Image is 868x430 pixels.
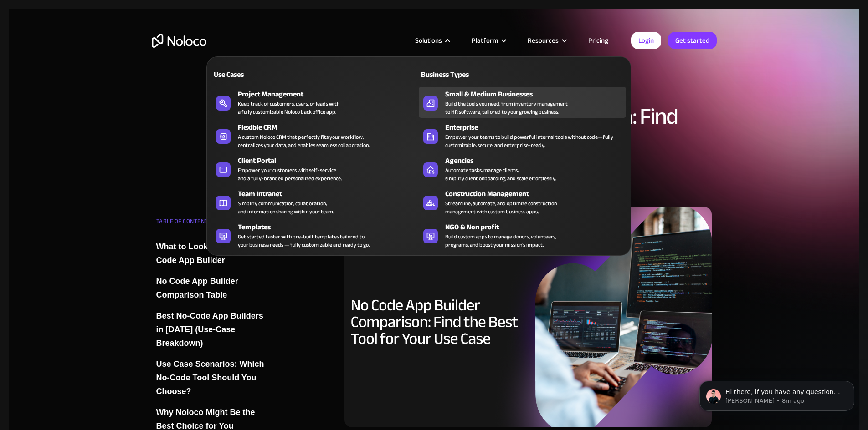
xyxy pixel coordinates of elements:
a: Flexible CRMA custom Noloco CRM that perfectly fits your workflow,centralizes your data, and enab... [211,120,419,151]
a: Login [631,32,661,49]
a: Business Types [419,64,626,85]
div: Solutions [415,35,442,46]
div: Project Management [238,89,423,100]
a: Construction ManagementStreamline, automate, and optimize constructionmanagement with custom busi... [419,187,626,218]
a: TemplatesGet started faster with pre-built templates tailored toyour business needs — fully custo... [211,220,419,251]
a: Use Cases [211,64,419,85]
div: Platform [472,35,498,46]
iframe: Intercom notifications message [686,362,868,425]
a: Get started [668,32,717,49]
div: Templates [238,222,423,233]
div: Empower your customers with self-service and a fully-branded personalized experience. [238,166,342,182]
a: Small & Medium BusinessesBuild the tools you need, from inventory managementto HR software, tailo... [419,87,626,118]
div: Empower your teams to build powerful internal tools without code—fully customizable, secure, and ... [445,133,621,149]
a: Use Case Scenarios: Which No-Code Tool Should You Choose? [156,357,267,398]
a: Client PortalEmpower your customers with self-serviceand a fully-branded personalized experience. [211,153,419,184]
a: home [152,34,206,48]
a: What to Look for in a No-Code App Builder [156,240,267,267]
div: Platform [460,35,516,46]
div: Resources [528,35,559,46]
div: Resources [516,35,577,46]
a: NGO & Non profitBuild custom apps to manage donors, volunteers,programs, and boost your mission’s... [419,220,626,251]
div: Use Cases [211,69,311,80]
div: Simplify communication, collaboration, and information sharing within your team. [238,199,334,216]
a: EnterpriseEmpower your teams to build powerful internal tools without code—fully customizable, se... [419,120,626,151]
div: Solutions [404,35,460,46]
div: TABLE OF CONTENT [156,214,267,233]
div: Client Portal [238,155,423,166]
a: AgenciesAutomate tasks, manage clients,simplify client onboarding, and scale effortlessly. [419,153,626,184]
div: NGO & Non profit [445,222,630,233]
div: Get started faster with pre-built templates tailored to your business needs — fully customizable ... [238,233,370,249]
div: Enterprise [445,122,630,133]
div: Construction Management [445,188,630,199]
a: Project ManagementKeep track of customers, users, or leads witha fully customizable Noloco back o... [211,87,419,118]
div: Keep track of customers, users, or leads with a fully customizable Noloco back office app. [238,100,339,116]
a: Team IntranetSimplify communication, collaboration,and information sharing within your team. [211,187,419,218]
a: Pricing [577,35,620,46]
div: Build custom apps to manage donors, volunteers, programs, and boost your mission’s impact. [445,233,556,249]
a: Best No-Code App Builders in [DATE] (Use-Case Breakdown) [156,309,267,350]
div: Automate tasks, manage clients, simplify client onboarding, and scale effortlessly. [445,166,556,182]
a: No Code App Builder Comparison Table [156,274,267,302]
div: Flexible CRM [238,122,423,133]
div: A custom Noloco CRM that perfectly fits your workflow, centralizes your data, and enables seamles... [238,133,370,149]
div: Agencies [445,155,630,166]
div: Business Types [419,69,519,80]
div: Streamline, automate, and optimize construction management with custom business apps. [445,199,557,216]
div: Small & Medium Businesses [445,89,630,100]
div: Team Intranet [238,188,423,199]
nav: Solutions [206,44,631,256]
div: Build the tools you need, from inventory management to HR software, tailored to your growing busi... [445,100,568,116]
